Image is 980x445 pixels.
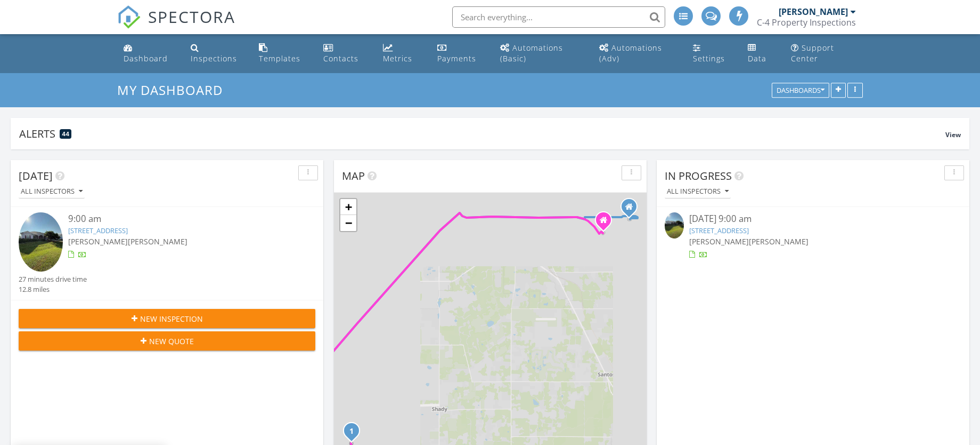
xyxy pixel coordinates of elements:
div: Alerts [19,126,945,141]
div: Automations (Basic) [500,43,563,63]
div: Payments [437,53,476,63]
button: Dashboards [772,83,829,98]
div: 27 minutes drive time [19,274,87,284]
div: Dashboard [124,53,168,63]
span: 44 [62,130,69,138]
a: SPECTORA [117,14,235,37]
a: Support Center [787,38,861,69]
a: Contacts [319,38,370,69]
i: 1 [349,428,354,435]
div: Templates [259,53,300,63]
a: Inspections [186,38,246,69]
input: Search everything... [452,6,665,28]
span: [PERSON_NAME] [749,236,808,247]
a: Automations (Advanced) [595,38,680,69]
img: 9356928%2Fcover_photos%2FS9nPNs4c05FGTO4vN0j9%2Fsmall.jpg [665,212,684,239]
a: [STREET_ADDRESS] [68,226,128,235]
span: [DATE] [19,169,53,183]
span: New Quote [149,336,194,347]
button: All Inspectors [19,185,85,199]
span: SPECTORA [148,5,235,28]
button: New Inspection [19,309,315,328]
img: 9356928%2Fcover_photos%2FS9nPNs4c05FGTO4vN0j9%2Fsmall.jpg [19,212,63,271]
div: Inspections [191,53,237,63]
div: Settings [693,53,725,63]
div: Data [748,53,766,63]
span: [PERSON_NAME] [689,236,749,247]
a: Zoom in [340,199,356,215]
div: 3035 SE Maricamp Road Ste 104 #208, Ocala FL 34471 [603,220,610,226]
div: Contacts [323,53,358,63]
div: 9689 SW 53rd Terrace, Ocala, FL 34476 [352,431,358,437]
div: Support Center [791,43,834,63]
img: The Best Home Inspection Software - Spectora [117,5,141,29]
button: All Inspectors [665,185,731,199]
a: Zoom out [340,215,356,231]
span: View [945,130,961,139]
div: [DATE] 9:00 am [689,212,936,226]
a: Templates [255,38,311,69]
a: Settings [689,38,735,69]
span: New Inspection [140,313,203,324]
div: All Inspectors [21,188,83,195]
a: Payments [433,38,487,69]
div: C-4 Property Inspections [757,17,856,28]
div: Dashboards [777,87,824,94]
span: Map [342,169,365,183]
span: [PERSON_NAME] [128,236,187,247]
div: [PERSON_NAME] [779,6,848,17]
a: Automations (Basic) [496,38,586,69]
div: 12.8 miles [19,284,87,295]
a: Metrics [379,38,424,69]
span: [PERSON_NAME] [68,236,128,247]
div: Automations (Adv) [599,43,662,63]
div: 1742 SE 39th Terrace, Ocala FL 34471 [629,206,635,213]
div: Metrics [383,53,412,63]
a: My Dashboard [117,81,232,99]
a: Dashboard [119,38,178,69]
a: [STREET_ADDRESS] [689,226,749,235]
button: New Quote [19,331,315,351]
a: 9:00 am [STREET_ADDRESS] [PERSON_NAME][PERSON_NAME] 27 minutes drive time 12.8 miles [19,212,315,295]
a: [DATE] 9:00 am [STREET_ADDRESS] [PERSON_NAME][PERSON_NAME] [665,212,961,260]
div: All Inspectors [667,188,729,195]
span: In Progress [665,169,732,183]
div: 9:00 am [68,212,291,226]
a: Data [744,38,778,69]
